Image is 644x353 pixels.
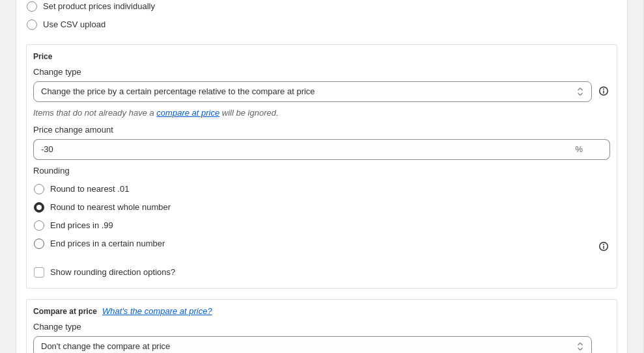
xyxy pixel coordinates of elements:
span: Change type [33,67,81,77]
span: Change type [33,322,81,332]
div: help [597,85,610,98]
input: -20 [33,139,572,160]
span: % [575,144,583,154]
span: End prices in a certain number [50,239,165,248]
i: Items that do not already have a [33,108,154,118]
span: Set product prices individually [43,1,155,11]
span: End prices in .99 [50,220,113,230]
h3: Compare at price [33,306,97,317]
button: What's the compare at price? [102,306,212,316]
span: Round to nearest whole number [50,202,171,212]
h3: Price [33,51,52,62]
button: compare at price [156,108,219,118]
span: Show rounding direction options? [50,267,175,277]
span: Price change amount [33,125,113,135]
i: will be ignored. [222,108,279,118]
span: Use CSV upload [43,20,105,29]
span: Rounding [33,166,70,176]
span: Round to nearest .01 [50,184,129,194]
